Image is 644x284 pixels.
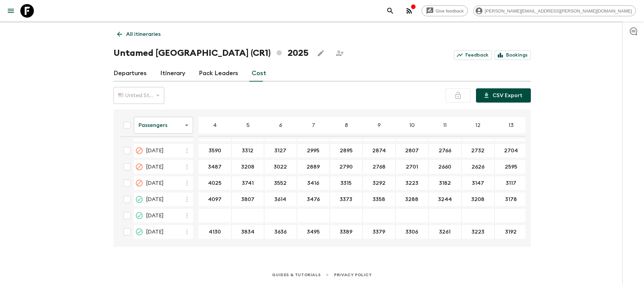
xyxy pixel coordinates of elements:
[363,193,396,206] div: 20 Dec 2025; 9
[365,160,394,174] button: 2768
[429,144,462,157] div: 04 Dec 2025; 11
[160,65,185,82] a: Itinerary
[297,160,330,174] div: 06 Dec 2025; 7
[232,144,264,157] div: 04 Dec 2025; 5
[200,193,230,206] button: 4097
[146,179,164,187] span: [DATE]
[331,160,361,174] button: 2790
[463,144,493,157] button: 2732
[264,225,297,239] div: 28 Dec 2025; 6
[213,121,217,129] p: 4
[464,176,492,190] button: 3147
[113,27,164,41] a: All itineraries
[330,225,363,239] div: 28 Dec 2025; 8
[266,225,295,239] button: 3636
[481,8,636,14] span: [PERSON_NAME][EMAIL_ADDRESS][PERSON_NAME][DOMAIN_NAME]
[134,116,193,135] div: Passengers
[364,144,394,157] button: 2874
[299,225,328,239] button: 3495
[312,121,315,129] p: 7
[264,144,297,157] div: 04 Dec 2025; 6
[495,160,528,174] div: 06 Dec 2025; 13
[463,225,493,239] button: 3223
[397,176,427,190] button: 3223
[363,209,396,222] div: 24 Dec 2025; 9
[233,160,263,174] button: 3208
[4,4,18,18] button: menu
[398,160,426,174] button: 2701
[462,225,495,239] div: 28 Dec 2025; 12
[365,176,394,190] button: 3292
[135,195,143,203] svg: Guaranteed
[113,65,147,82] a: Departures
[365,193,393,206] button: 3358
[252,65,266,82] a: Cost
[497,160,525,174] button: 2595
[266,160,295,174] button: 3022
[462,176,495,190] div: 13 Dec 2025; 12
[135,163,143,171] svg: Cancelled
[200,160,230,174] button: 3487
[199,225,232,239] div: 28 Dec 2025; 4
[345,121,348,129] p: 8
[495,209,528,222] div: 24 Dec 2025; 13
[495,176,528,190] div: 13 Dec 2025; 13
[462,209,495,222] div: 24 Dec 2025; 12
[333,46,347,60] span: Share this itinerary
[298,160,328,174] button: 2889
[476,121,480,129] p: 12
[397,193,427,206] button: 3288
[396,193,429,206] div: 20 Dec 2025; 10
[146,147,164,155] span: [DATE]
[135,212,143,220] svg: Proposed
[431,176,459,190] button: 3182
[363,160,396,174] div: 06 Dec 2025; 9
[299,176,327,190] button: 3416
[266,176,295,190] button: 3552
[266,144,294,157] button: 3127
[429,176,462,190] div: 13 Dec 2025; 11
[297,209,330,222] div: 24 Dec 2025; 7
[396,176,429,190] div: 13 Dec 2025; 10
[264,209,297,222] div: 24 Dec 2025; 6
[443,121,447,129] p: 11
[431,225,459,239] button: 3261
[496,144,526,157] button: 2704
[146,212,164,220] span: [DATE]
[120,118,134,132] div: Select all
[363,225,396,239] div: 28 Dec 2025; 9
[146,195,164,203] span: [DATE]
[463,160,493,174] button: 2626
[232,176,264,190] div: 13 Dec 2025; 5
[462,144,495,157] div: 04 Dec 2025; 12
[199,193,232,206] div: 20 Dec 2025; 4
[365,225,393,239] button: 3379
[421,5,468,16] a: Give feedback
[199,209,232,222] div: 24 Dec 2025; 4
[297,176,330,190] div: 13 Dec 2025; 7
[495,225,528,239] div: 28 Dec 2025; 13
[233,193,263,206] button: 3807
[199,65,238,82] a: Pack Leaders
[454,50,492,60] a: Feedback
[314,46,328,60] button: Edit this itinerary
[201,225,229,239] button: 4130
[463,193,493,206] button: 3208
[232,209,264,222] div: 24 Dec 2025; 5
[297,225,330,239] div: 28 Dec 2025; 7
[363,176,396,190] div: 13 Dec 2025; 9
[146,228,164,236] span: [DATE]
[378,121,381,129] p: 9
[246,121,250,129] p: 5
[199,176,232,190] div: 13 Dec 2025; 4
[126,30,161,38] p: All itineraries
[299,144,328,157] button: 2995
[396,209,429,222] div: 24 Dec 2025; 10
[429,209,462,222] div: 24 Dec 2025; 11
[462,193,495,206] div: 20 Dec 2025; 12
[332,144,361,157] button: 2895
[232,225,264,239] div: 28 Dec 2025; 5
[135,147,143,155] svg: Cancelled
[113,86,164,105] div: 🇺🇸 United States Dollar (USD)
[509,121,514,129] p: 13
